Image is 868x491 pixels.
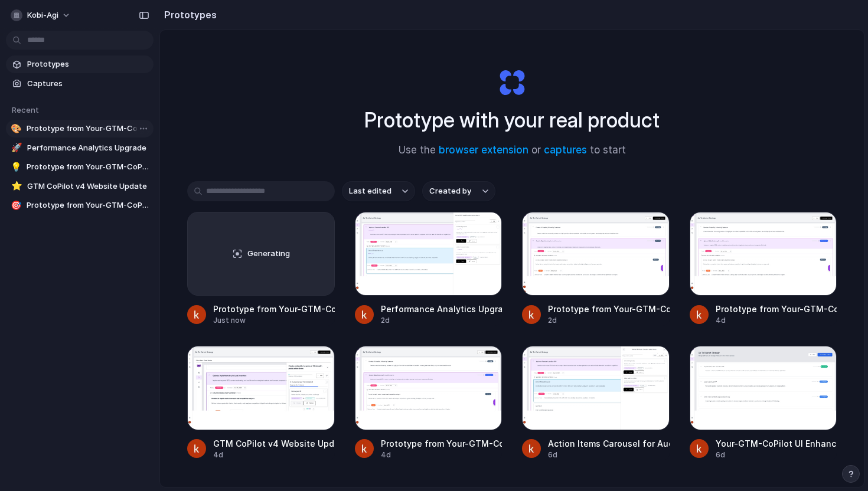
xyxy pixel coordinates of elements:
span: Prototype from Your-GTM-CoPilot [27,123,149,135]
div: Just now [213,315,335,326]
span: Captures [27,78,149,90]
span: Use the or to start [399,143,626,158]
div: Prototype from Your-GTM-CoPilot [213,303,335,315]
div: GTM CoPilot v4 Website Update [213,437,335,450]
div: 🚀 [11,142,22,154]
div: 4d [213,450,335,460]
a: Prototype from Your-GTM-CoPilot AdditionalPrototype from Your-GTM-CoPilot Additional2d [522,212,670,326]
div: Action Items Carousel for Audit Panel [548,437,670,450]
div: 2d [381,315,502,326]
a: Performance Analytics UpgradePerformance Analytics Upgrade2d [355,212,502,326]
a: captures [544,144,587,156]
a: GTM CoPilot v4 Website UpdateGTM CoPilot v4 Website Update4d [187,346,335,460]
span: Last edited [349,185,391,197]
div: Prototype from Your-GTM-CoPilot v3 [716,303,837,315]
a: Prototype from Your-GTM-CoPilot v3Prototype from Your-GTM-CoPilot v34d [690,212,837,326]
div: 🎨 [11,123,22,135]
a: browser extension [439,144,528,156]
span: Prototype from Your-GTM-CoPilot Additional [27,161,149,173]
a: 🚀Performance Analytics Upgrade [6,139,154,157]
button: Created by [422,181,495,201]
div: 4d [381,450,502,460]
div: Prototype from Your-GTM-CoPilot v2 [381,437,502,450]
a: Prototype from Your-GTM-CoPilot v2Prototype from Your-GTM-CoPilot v24d [355,346,502,460]
span: Performance Analytics Upgrade [27,142,149,154]
div: Prototype from Your-GTM-CoPilot Additional [548,303,670,315]
a: Action Items Carousel for Audit PanelAction Items Carousel for Audit Panel6d [522,346,670,460]
button: Last edited [342,181,415,201]
a: 💡Prototype from Your-GTM-CoPilot Additional [6,158,154,176]
span: Prototype from Your-GTM-CoPilot v3 [27,199,149,211]
a: Prototypes [6,55,154,73]
a: 🎨Prototype from Your-GTM-CoPilot [6,120,154,138]
span: Prototypes [27,58,149,70]
span: GTM CoPilot v4 Website Update [27,181,149,192]
span: kobi-agi [27,9,58,21]
h1: Prototype with your real product [364,104,660,136]
span: Recent [12,105,39,114]
a: Captures [6,75,154,93]
a: Your-GTM-CoPilot UI EnhancementYour-GTM-CoPilot UI Enhancement6d [690,346,837,460]
div: 🎯 [11,199,22,211]
h2: Prototypes [159,8,217,22]
button: kobi-agi [6,6,77,25]
div: Performance Analytics Upgrade [381,303,502,315]
a: 🎯Prototype from Your-GTM-CoPilot v3 [6,197,154,214]
div: 4d [716,315,837,326]
a: GeneratingPrototype from Your-GTM-CoPilotJust now [187,212,335,326]
span: Created by [429,185,471,197]
div: Your-GTM-CoPilot UI Enhancement [716,437,837,450]
span: Generating [247,248,290,260]
div: 2d [548,315,670,326]
div: 6d [548,450,670,460]
div: ⭐ [11,181,22,192]
div: 6d [716,450,837,460]
a: ⭐GTM CoPilot v4 Website Update [6,178,154,195]
div: 💡 [11,161,22,173]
